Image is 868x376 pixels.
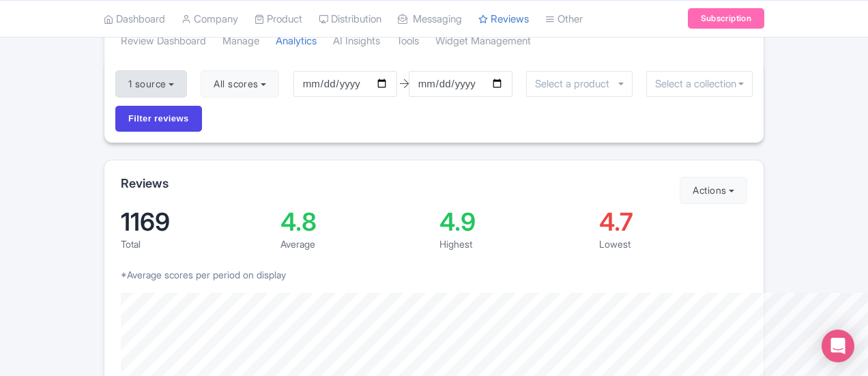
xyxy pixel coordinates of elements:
[688,8,764,29] a: Subscription
[201,70,279,98] button: All scores
[680,177,747,204] button: Actions
[276,23,317,60] a: Analytics
[655,78,744,90] input: Select a collection
[115,106,202,132] input: Filter reviews
[599,237,748,251] div: Lowest
[396,23,419,60] a: Tools
[115,70,187,98] button: 1 source
[822,330,854,362] div: Open Intercom Messenger
[280,237,429,251] div: Average
[121,237,270,251] div: Total
[121,23,206,60] a: Review Dashboard
[121,177,169,190] h2: Reviews
[535,78,617,90] input: Select a product
[121,209,270,234] div: 1169
[121,267,747,282] p: *Average scores per period on display
[599,209,748,234] div: 4.7
[439,209,588,234] div: 4.9
[435,23,531,60] a: Widget Management
[280,209,429,234] div: 4.8
[439,237,588,251] div: Highest
[333,23,380,60] a: AI Insights
[222,23,259,60] a: Manage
